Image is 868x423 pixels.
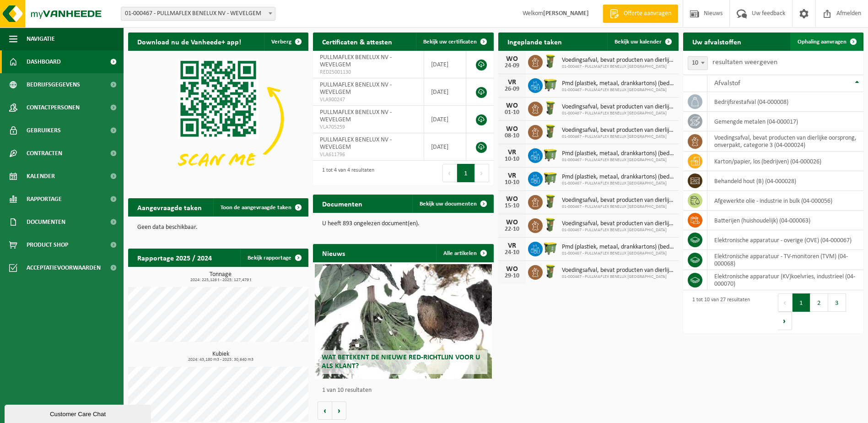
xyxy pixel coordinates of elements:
h2: Aangevraagde taken [128,198,211,216]
span: 01-000467 - PULLMAFLEX BENELUX [GEOGRAPHIC_DATA] [562,181,674,186]
h3: Tonnage [133,271,308,282]
span: 01-000467 - PULLMAFLEX BENELUX [GEOGRAPHIC_DATA] [562,228,674,233]
td: batterijen (huishoudelijk) (04-000063) [707,211,863,230]
span: RED25001130 [320,69,416,76]
span: Voedingsafval, bevat producten van dierlijke oorsprong, onverpakt, categorie 3 [562,103,674,111]
a: Toon de aangevraagde taken [213,198,307,217]
div: VR [503,79,521,86]
div: 10-10 [503,156,521,163]
span: PULLMAFLEX BENELUX NV - WEVELGEM [320,136,392,151]
span: Ophaling aanvragen [798,39,846,45]
div: WO [503,266,521,273]
p: 1 van 10 resultaten [322,387,489,394]
button: 1 [793,293,810,312]
td: voedingsafval, bevat producten van dierlijke oorsprong, onverpakt, categorie 3 (04-000024) [707,131,863,152]
span: 01-000467 - PULLMAFLEX BENELUX [GEOGRAPHIC_DATA] [562,204,674,210]
span: Pmd (plastiek, metaal, drankkartons) (bedrijven) [562,150,674,157]
img: WB-1100-HPE-GN-50 [543,240,558,256]
div: WO [503,102,521,109]
td: [DATE] [424,51,467,78]
h2: Certificaten & attesten [313,33,401,50]
span: 2024: 225,126 t - 2025: 127,479 t [133,278,308,282]
img: WB-0060-HPE-GN-50 [543,100,558,116]
p: Geen data beschikbaar. [137,224,299,231]
span: 01-000467 - PULLMAFLEX BENELUX [GEOGRAPHIC_DATA] [562,157,674,163]
span: VLA900247 [320,96,416,103]
div: 24-10 [503,249,521,256]
span: 10 [688,57,707,70]
span: Bekijk uw kalender [615,39,662,45]
span: Kalender [27,165,55,188]
span: Bedrijfsgegevens [27,73,80,96]
div: 15-10 [503,203,521,209]
a: Bekijk uw documenten [412,195,493,213]
button: Vorige [318,401,332,420]
h2: Documenten [313,195,372,212]
span: Bekijk uw documenten [420,201,477,207]
span: 01-000467 - PULLMAFLEX BENELUX [GEOGRAPHIC_DATA] [562,111,674,116]
a: Bekijk uw kalender [607,33,678,51]
iframe: chat widget [5,403,153,423]
div: VR [503,149,521,156]
button: Previous [442,164,457,182]
td: elektronische apparatuur (KV)koelvries, industrieel (04-000070) [707,270,863,290]
strong: [PERSON_NAME] [543,10,589,17]
button: Next [778,312,792,330]
button: 3 [828,293,846,312]
label: resultaten weergeven [712,59,777,66]
span: 01-000467 - PULLMAFLEX BENELUX [GEOGRAPHIC_DATA] [562,134,674,140]
span: 2024: 43,180 m3 - 2025: 30,640 m3 [133,358,308,362]
span: Contracten [27,142,62,165]
td: [DATE] [424,106,467,133]
span: PULLMAFLEX BENELUX NV - WEVELGEM [320,54,392,68]
div: 24-09 [503,63,521,69]
h3: Kubiek [133,351,308,362]
td: bedrijfsrestafval (04-000008) [707,92,863,112]
span: 10 [688,56,708,70]
td: afgewerkte olie - industrie in bulk (04-000056) [707,191,863,211]
img: WB-1100-HPE-GN-50 [543,170,558,186]
div: VR [503,172,521,179]
a: Ophaling aanvragen [790,33,863,51]
a: Bekijk uw certificaten [416,33,493,51]
h2: Nieuws [313,244,354,262]
span: 01-000467 - PULLMAFLEX BENELUX [GEOGRAPHIC_DATA] [562,87,674,93]
div: 29-10 [503,273,521,279]
td: [DATE] [424,133,467,161]
td: behandeld hout (B) (04-000028) [707,171,863,191]
img: WB-0060-HPE-GN-50 [543,217,558,233]
div: 01-10 [503,109,521,116]
div: WO [503,125,521,133]
span: VLA705259 [320,124,416,131]
img: WB-0060-HPE-GN-50 [543,264,558,279]
span: Afvalstof [714,80,740,87]
span: Wat betekent de nieuwe RED-richtlijn voor u als klant? [322,354,480,370]
span: Voedingsafval, bevat producten van dierlijke oorsprong, onverpakt, categorie 3 [562,197,674,204]
span: Voedingsafval, bevat producten van dierlijke oorsprong, onverpakt, categorie 3 [562,57,674,64]
h2: Ingeplande taken [498,33,571,50]
a: Wat betekent de nieuwe RED-richtlijn voor u als klant? [315,264,491,379]
span: Acceptatievoorwaarden [27,256,101,279]
span: VLA611796 [320,151,416,158]
span: Voedingsafval, bevat producten van dierlijke oorsprong, onverpakt, categorie 3 [562,127,674,134]
td: karton/papier, los (bedrijven) (04-000026) [707,152,863,171]
div: WO [503,195,521,203]
span: 01-000467 - PULLMAFLEX BENELUX NV - WEVELGEM [121,7,275,21]
h2: Download nu de Vanheede+ app! [128,33,250,50]
span: 01-000467 - PULLMAFLEX BENELUX [GEOGRAPHIC_DATA] [562,64,674,70]
div: WO [503,219,521,226]
span: Bekijk uw certificaten [423,39,477,45]
span: Voedingsafval, bevat producten van dierlijke oorsprong, onverpakt, categorie 3 [562,267,674,274]
span: PULLMAFLEX BENELUX NV - WEVELGEM [320,109,392,123]
span: Pmd (plastiek, metaal, drankkartons) (bedrijven) [562,174,674,181]
button: Previous [778,293,793,312]
div: 10-10 [503,179,521,186]
img: WB-0060-HPE-GN-50 [543,194,558,209]
span: 01-000467 - PULLMAFLEX BENELUX [GEOGRAPHIC_DATA] [562,274,674,280]
img: WB-1100-HPE-GN-50 [543,77,558,92]
div: WO [503,55,521,63]
span: Voedingsafval, bevat producten van dierlijke oorsprong, onverpakt, categorie 3 [562,220,674,228]
a: Bekijk rapportage [240,249,307,267]
button: 1 [457,164,475,182]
